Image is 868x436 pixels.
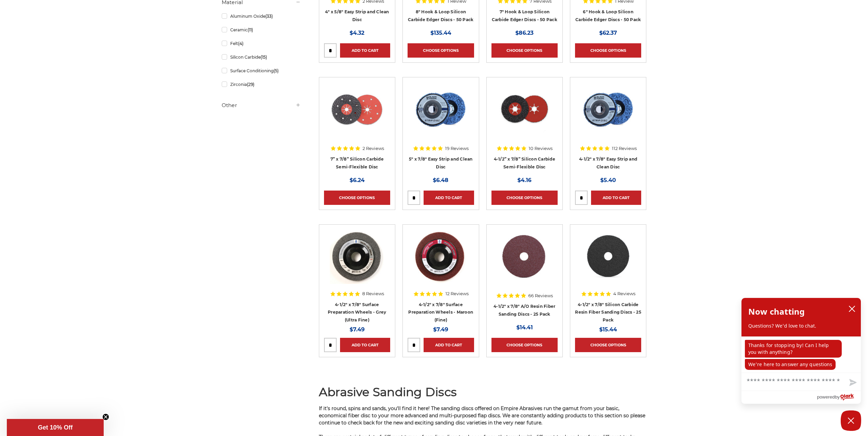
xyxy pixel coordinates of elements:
[497,82,552,137] img: 4.5" x 7/8" Silicon Carbide Semi Flex Disc
[222,10,301,22] a: Aluminum Oxide
[516,324,533,331] span: $14.41
[575,82,641,148] a: 4-1/2" x 7/8" Easy Strip and Clean Disc
[222,37,301,49] a: Felt
[350,177,365,183] span: $6.24
[324,229,390,296] a: Gray Surface Prep Disc
[408,229,474,296] a: Maroon Surface Prep Disc
[7,419,104,436] div: Get 10% OffClose teaser
[491,82,558,148] a: 4.5" x 7/8" Silicon Carbide Semi Flex Disc
[494,156,555,169] a: 4-1/2” x 7/8” Silicon Carbide Semi-Flexible Disc
[433,326,448,333] span: $7.49
[222,24,301,36] a: Ceramic
[599,326,617,333] span: $15.44
[491,191,558,205] a: Choose Options
[517,177,531,183] span: $4.16
[325,9,389,22] a: 4" x 5/8" Easy Strip and Clean Disc
[575,229,641,296] a: 4.5 Inch Silicon Carbide Resin Fiber Discs
[741,298,861,404] div: olark chatbox
[492,9,557,22] a: 7" Hook & Loop Silicon Carbide Edger Discs - 50 Pack
[430,30,451,36] span: $135.44
[847,304,857,314] button: close chatbox
[247,82,254,87] span: (29)
[841,410,861,431] button: Close Chatbox
[491,338,558,352] a: Choose Options
[579,82,637,137] img: 4-1/2" x 7/8" Easy Strip and Clean Disc
[491,229,558,296] a: 4.5 inch resin fiber disc
[817,391,861,404] a: Powered by Olark
[248,27,253,32] span: (11)
[613,291,635,296] span: 4 Reviews
[102,414,109,420] button: Close teaser
[575,43,641,58] a: Choose Options
[579,156,637,169] a: 4-1/2" x 7/8" Easy Strip and Clean Disc
[528,294,553,298] span: 66 Reviews
[424,191,474,205] a: Add to Cart
[835,393,840,401] span: by
[575,302,641,322] a: 4-1/2" x 7/8" Silicon Carbide Resin Fiber Sanding Discs - 25 Pack
[222,65,301,77] a: Surface Conditioning
[433,177,448,183] span: $6.48
[497,229,552,284] img: 4.5 inch resin fiber disc
[599,30,617,36] span: $62.37
[413,229,468,284] img: Maroon Surface Prep Disc
[238,41,244,46] span: (4)
[409,156,473,169] a: 5" x 7/8" Easy Strip and Clean Disc
[330,156,384,169] a: 7” x 7/8” Silicon Carbide Semi-Flexible Disc
[222,101,301,109] h5: Other
[408,43,474,58] a: Choose Options
[324,191,390,205] a: Choose Options
[340,338,390,352] a: Add to Cart
[319,385,457,399] span: Abrasive Sanding Discs
[494,304,555,317] a: 4-1/2" x 7/8" A/O Resin Fiber Sanding Discs - 25 Pack
[844,375,861,391] button: Send message
[413,82,468,137] img: blue clean and strip disc
[261,55,267,60] span: (15)
[324,82,390,148] a: 7" x 7/8" Silicon Carbide Semi Flex Disc
[362,291,384,296] span: 8 Reviews
[350,30,364,36] span: $4.32
[529,146,553,151] span: 10 Reviews
[424,338,474,352] a: Add to Cart
[591,191,641,205] a: Add to Cart
[408,82,474,148] a: blue clean and strip disc
[581,229,636,284] img: 4.5 Inch Silicon Carbide Resin Fiber Discs
[491,43,558,58] a: Choose Options
[330,229,384,284] img: Gray Surface Prep Disc
[319,405,645,426] span: If it's round, spins and sands, you'll find it here! The sanding discs offered on Empire Abrasive...
[408,302,473,322] a: 4-1/2" x 7/8" Surface Preparation Wheels - Maroon (Fine)
[445,146,469,151] span: 19 Reviews
[817,393,835,401] span: powered
[745,340,842,358] p: Thanks for stopping by! Can I help you with anything?
[575,338,641,352] a: Choose Options
[330,82,384,137] img: 7" x 7/8" Silicon Carbide Semi Flex Disc
[575,9,641,22] a: 6" Hook & Loop Silicon Carbide Edger Discs - 50 Pack
[363,146,384,151] span: 2 Reviews
[741,336,861,373] div: chat
[445,291,469,296] span: 12 Reviews
[38,424,73,431] span: Get 10% Off
[748,305,805,318] h2: Now chatting
[274,68,279,73] span: (5)
[748,322,854,329] p: Questions? We'd love to chat.
[600,177,616,183] span: $5.40
[612,146,637,151] span: 112 Reviews
[408,9,473,22] a: 8" Hook & Loop Silicon Carbide Edger Discs - 50 Pack
[328,302,386,322] a: 4-1/2" x 7/8" Surface Preparation Wheels - Grey (Ultra Fine)
[265,14,273,19] span: (33)
[340,43,390,58] a: Add to Cart
[222,78,301,90] a: Zirconia
[515,30,533,36] span: $86.23
[745,359,836,370] p: We're here to answer any questions
[350,326,365,333] span: $7.49
[222,51,301,63] a: Silicon Carbide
